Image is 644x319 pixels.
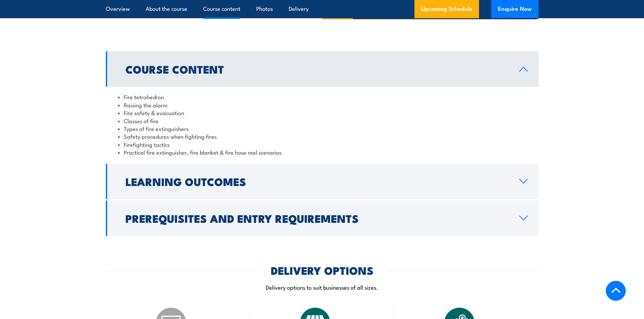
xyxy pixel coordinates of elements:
[118,109,526,116] li: Fire safety & evacuation
[106,164,539,199] a: Learning Outcomes
[118,101,526,109] li: Raising the alarm
[118,148,526,156] li: Practical fire extinguisher, fire blanket & fire hose reel scenarios
[118,117,526,125] li: Classes of fire
[125,177,508,186] h2: Learning Outcomes
[106,51,539,87] a: Course Content
[271,265,374,275] h2: DELIVERY OPTIONS
[118,125,526,132] li: Types of fire extinguishers
[125,64,508,74] h2: Course Content
[106,201,539,236] a: Prerequisites and Entry Requirements
[118,132,526,140] li: Safety procedures when fighting fires
[118,93,526,101] li: Fire tetrahedron
[125,213,508,223] h2: Prerequisites and Entry Requirements
[106,283,539,291] p: Delivery options to suit businesses of all sizes.
[118,140,526,148] li: Firefighting tactics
